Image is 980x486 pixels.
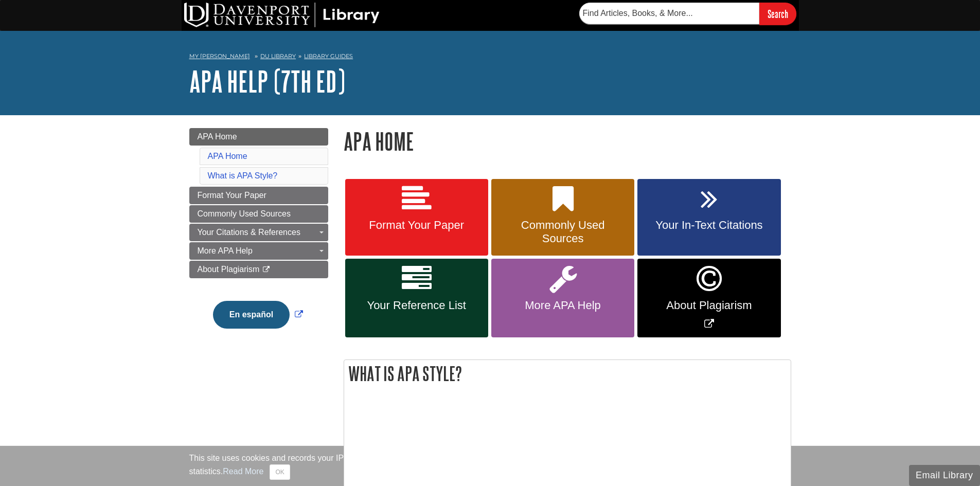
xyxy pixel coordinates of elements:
h2: What is APA Style? [344,360,791,387]
a: Link opens in new window [637,259,780,337]
a: APA Home [208,152,247,160]
span: APA Home [198,132,237,141]
a: Commonly Used Sources [189,205,328,223]
span: Your In-Text Citations [645,219,773,232]
span: Your Citations & References [198,228,300,237]
a: Your Reference List [345,259,488,337]
span: Commonly Used Sources [499,219,627,245]
a: About Plagiarism [189,261,328,278]
span: Commonly Used Sources [198,209,291,218]
a: APA Home [189,128,328,146]
a: More APA Help [189,242,328,260]
a: APA Help (7th Ed) [189,65,345,97]
i: This link opens in a new window [262,266,271,273]
a: Format Your Paper [345,179,488,256]
a: More APA Help [491,259,634,337]
span: Format Your Paper [198,191,266,200]
div: Guide Page Menu [189,128,328,346]
span: About Plagiarism [198,265,260,274]
nav: breadcrumb [189,49,791,66]
h1: APA Home [344,128,791,154]
a: Your In-Text Citations [637,179,780,256]
button: En español [213,301,290,329]
input: Find Articles, Books, & More... [579,3,759,24]
span: Format Your Paper [353,219,480,232]
a: DU Library [260,52,296,60]
a: Read More [223,467,263,476]
button: Close [270,464,290,480]
img: DU Library [184,3,380,27]
input: Search [759,3,796,25]
a: Format Your Paper [189,187,328,204]
a: Commonly Used Sources [491,179,634,256]
a: Library Guides [304,52,353,60]
a: Link opens in new window [210,310,306,319]
span: Your Reference List [353,299,480,312]
div: This site uses cookies and records your IP address for usage statistics. Additionally, we use Goo... [189,452,791,480]
span: More APA Help [198,246,253,255]
a: What is APA Style? [208,171,278,180]
span: About Plagiarism [645,299,773,312]
a: My [PERSON_NAME] [189,52,250,61]
span: More APA Help [499,299,627,312]
form: Searches DU Library's articles, books, and more [579,3,796,25]
a: Your Citations & References [189,224,328,241]
button: Email Library [909,465,980,486]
